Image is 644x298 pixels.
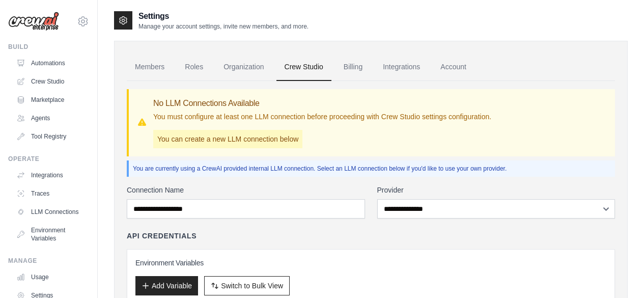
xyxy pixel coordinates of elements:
[135,276,198,295] button: Add Variable
[12,185,89,202] a: Traces
[127,53,173,81] a: Members
[204,276,290,295] button: Switch to Bulk View
[432,53,474,81] a: Account
[177,53,211,81] a: Roles
[221,281,283,291] span: Switch to Bulk View
[12,110,89,126] a: Agents
[12,55,89,71] a: Automations
[215,53,272,81] a: Organization
[12,92,89,108] a: Marketplace
[8,43,89,51] div: Build
[375,53,428,81] a: Integrations
[138,22,309,31] p: Manage your account settings, invite new members, and more.
[12,73,89,90] a: Crew Studio
[8,155,89,163] div: Operate
[335,53,371,81] a: Billing
[12,128,89,145] a: Tool Registry
[12,222,89,247] a: Environment Variables
[8,12,59,31] img: Logo
[12,269,89,285] a: Usage
[12,167,89,183] a: Integrations
[12,204,89,220] a: LLM Connections
[377,185,615,195] label: Provider
[133,165,611,173] p: You are currently using a CrewAI provided internal LLM connection. Select an LLM connection below...
[127,231,197,241] h4: API Credentials
[276,53,331,81] a: Crew Studio
[127,185,365,195] label: Connection Name
[153,112,491,122] p: You must configure at least one LLM connection before proceeding with Crew Studio settings config...
[8,257,89,265] div: Manage
[153,130,302,148] p: You can create a new LLM connection below
[138,10,309,22] h2: Settings
[135,258,606,268] h3: Environment Variables
[153,97,491,110] h3: No LLM Connections Available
